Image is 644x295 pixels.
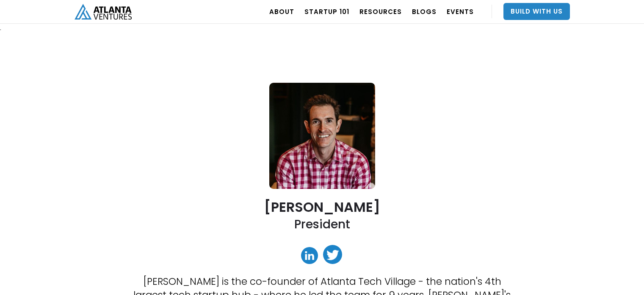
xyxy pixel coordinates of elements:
[294,216,350,232] h2: President
[264,199,380,214] h2: [PERSON_NAME]
[503,3,570,20] a: Build With Us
